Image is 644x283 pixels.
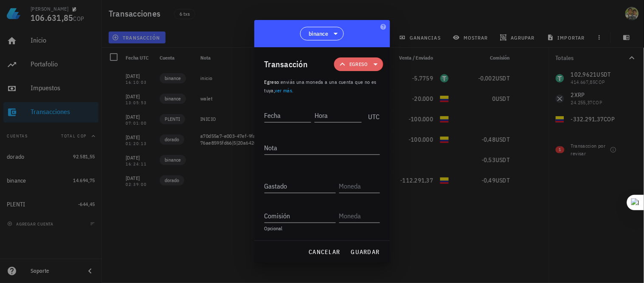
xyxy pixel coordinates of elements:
div: Opcional [264,226,380,231]
span: cancelar [308,248,340,256]
button: cancelar [305,244,343,260]
p: : [264,78,380,95]
div: Transacción [264,57,308,71]
span: Egreso [264,79,279,85]
button: guardar [347,244,383,260]
input: Moneda [339,209,378,223]
a: ver más [275,87,292,94]
span: guardar [351,248,380,256]
input: Moneda [339,179,378,193]
div: UTC [365,103,380,125]
span: enviás una moneda a una cuenta que no es tuya, . [264,79,377,94]
span: Egreso [349,60,368,69]
span: binance [309,29,329,38]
